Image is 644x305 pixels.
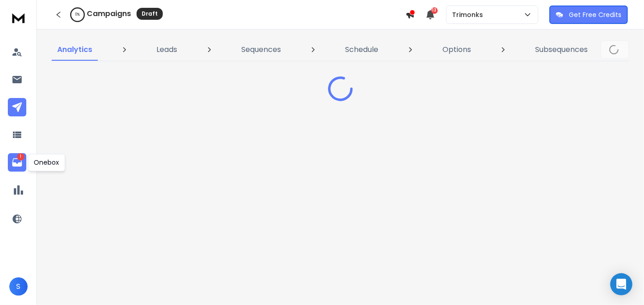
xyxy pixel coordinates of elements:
div: Open Intercom Messenger [610,273,632,295]
img: logo [9,9,28,26]
h1: Campaigns [87,8,131,19]
a: Leads [151,39,183,61]
span: 13 [431,7,438,14]
p: 1 [17,153,24,161]
button: Get Free Credits [549,6,628,24]
p: Sequences [241,44,281,55]
p: Leads [156,44,177,55]
a: Options [437,39,477,61]
div: Draft [137,8,163,20]
p: Schedule [345,44,378,55]
button: S [9,277,28,296]
a: Analytics [52,39,98,61]
a: Sequences [236,39,286,61]
a: 1 [8,153,26,172]
a: Schedule [340,39,384,61]
p: Get Free Credits [569,10,621,19]
div: Onebox [28,154,65,172]
p: Options [442,44,471,55]
p: Subsequences [535,44,588,55]
p: Trimonks [452,10,487,19]
p: 0 % [75,12,80,17]
p: Analytics [57,44,92,55]
a: Subsequences [530,39,593,61]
